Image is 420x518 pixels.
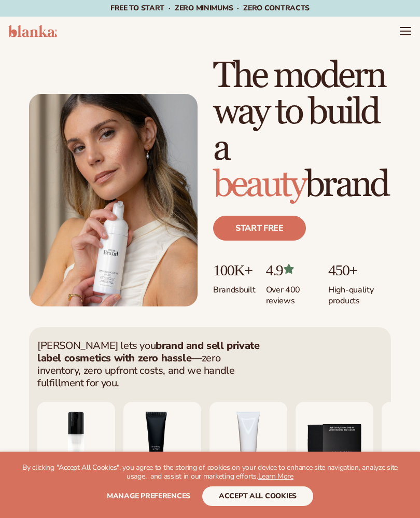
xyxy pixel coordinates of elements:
[29,94,198,306] img: Female holding tanning mousse.
[266,278,318,306] p: Over 400 reviews
[37,339,259,365] strong: brand and sell private label cosmetics with zero hassle
[266,261,318,278] p: 4.9
[213,163,305,207] span: beauty
[107,486,190,506] button: Manage preferences
[213,261,256,278] p: 100K+
[123,402,201,480] img: Smoothing lip balm.
[213,278,256,296] p: Brands built
[213,216,306,241] a: Start free
[399,25,412,37] summary: Menu
[37,402,115,480] img: Moisturizing lotion.
[110,3,310,13] span: Free to start · ZERO minimums · ZERO contracts
[258,471,293,481] a: Learn More
[202,486,313,506] button: accept all cookies
[21,464,399,481] p: By clicking "Accept All Cookies", you agree to the storing of cookies on your device to enhance s...
[8,25,57,37] img: logo
[328,261,391,278] p: 450+
[213,58,391,203] h1: The modern way to build a brand
[296,402,373,480] img: Nature bar of soap.
[107,491,190,501] span: Manage preferences
[37,340,260,389] p: [PERSON_NAME] lets you —zero inventory, zero upfront costs, and we handle fulfillment for you.
[209,402,287,480] img: Vitamin c cleanser.
[328,278,391,306] p: High-quality products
